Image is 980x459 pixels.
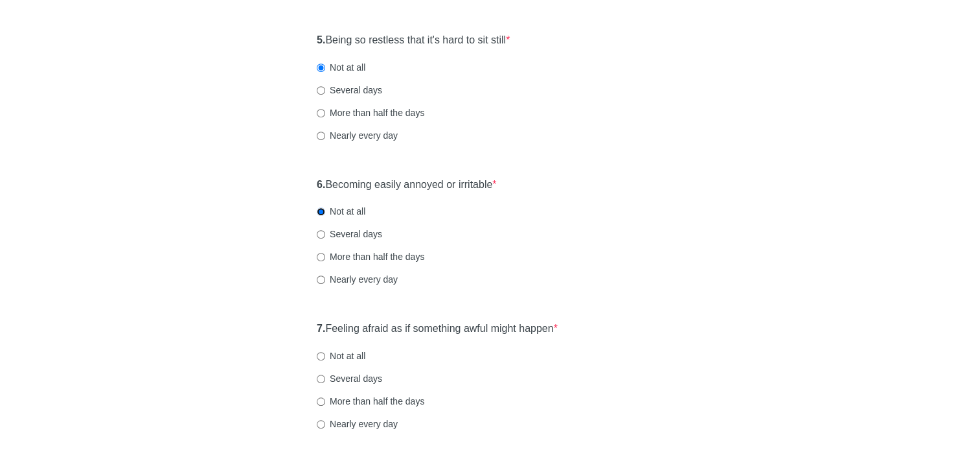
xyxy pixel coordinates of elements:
[317,372,382,385] label: Several days
[317,349,365,362] label: Not at all
[317,205,365,218] label: Not at all
[317,323,325,334] strong: 7.
[317,86,325,95] input: Several days
[317,132,325,140] input: Nearly every day
[317,273,398,286] label: Nearly every day
[317,207,325,216] input: Not at all
[317,230,325,239] input: Several days
[317,84,382,97] label: Several days
[317,228,382,241] label: Several days
[317,33,510,48] label: Being so restless that it's hard to sit still
[317,352,325,360] input: Not at all
[317,418,398,430] label: Nearly every day
[317,322,558,336] label: Feeling afraid as if something awful might happen
[317,253,325,261] input: More than half the days
[317,64,325,72] input: Not at all
[317,375,325,383] input: Several days
[317,397,325,406] input: More than half the days
[317,34,325,45] strong: 5.
[317,129,398,142] label: Nearly every day
[317,109,325,117] input: More than half the days
[317,420,325,429] input: Nearly every day
[317,61,365,74] label: Not at all
[317,276,325,284] input: Nearly every day
[317,178,497,193] label: Becoming easily annoyed or irritable
[317,395,424,408] label: More than half the days
[317,179,325,190] strong: 6.
[317,250,424,263] label: More than half the days
[317,106,424,119] label: More than half the days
